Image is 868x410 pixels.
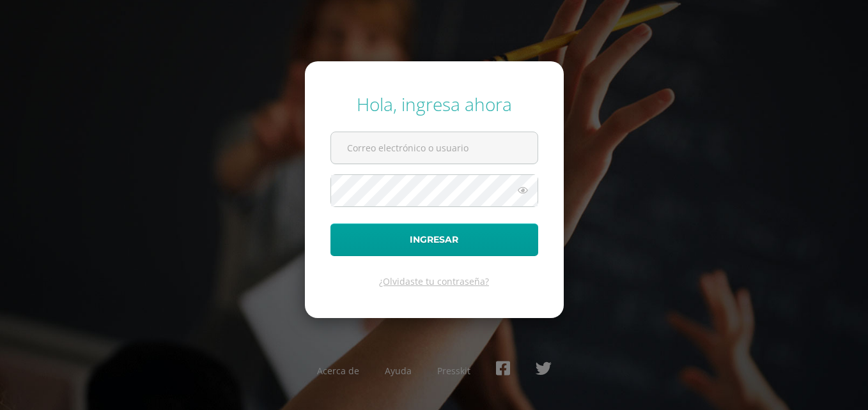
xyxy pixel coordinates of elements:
[379,275,489,287] a: ¿Olvidaste tu contraseña?
[330,92,538,116] div: Hola, ingresa ahora
[385,365,412,377] a: Ayuda
[331,132,538,163] input: Correo electrónico o usuario
[437,365,470,377] a: Presskit
[330,224,538,256] button: Ingresar
[317,365,359,377] a: Acerca de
